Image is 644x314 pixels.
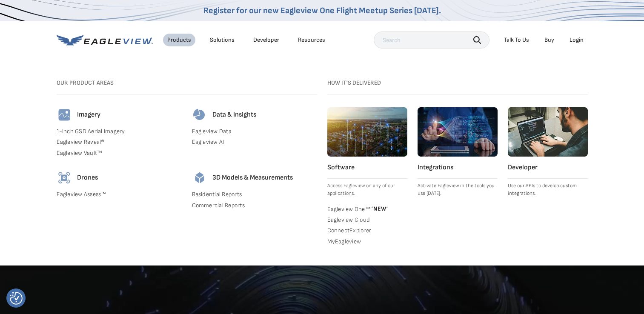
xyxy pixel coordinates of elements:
[167,36,191,44] div: Products
[192,128,317,135] a: Eagleview Data
[57,107,72,123] img: imagery-icon.svg
[327,182,407,197] p: Access Eagleview on any of our applications.
[192,191,317,198] a: Residential Reports
[57,138,182,146] a: Eagleview Reveal®
[508,182,588,197] p: Use our APIs to develop custom integrations.
[418,182,498,197] p: Activate Eagleview in the tools you use [DATE].
[192,138,317,146] a: Eagleview AI
[57,149,182,157] a: Eagleview Vault™
[544,36,554,44] a: Buy
[418,107,498,197] a: Integrations Activate Eagleview in the tools you use [DATE].
[192,202,317,209] a: Commercial Reports
[57,128,182,135] a: 1-Inch GSD Aerial Imagery
[327,238,407,245] a: MyEagleview
[203,6,441,16] a: Register for our new Eagleview One Flight Meetup Series [DATE].
[327,216,407,224] a: Eagleview Cloud
[508,107,588,157] img: developer.webp
[10,292,23,305] button: Consent Preferences
[327,79,588,87] h3: How it's Delivered
[370,205,388,212] span: NEW
[418,163,498,172] h4: Integrations
[77,111,100,119] h4: Imagery
[57,191,182,198] a: Eagleview Assess™
[210,36,235,44] div: Solutions
[374,31,489,49] input: Search
[212,174,293,182] h4: 3D Models & Measurements
[508,107,588,197] a: Developer Use our APIs to develop custom integrations.
[570,36,584,44] div: Login
[57,79,317,87] h3: Our Product Areas
[418,107,498,157] img: integrations.webp
[253,36,279,44] a: Developer
[57,170,72,186] img: drones-icon.svg
[212,111,256,119] h4: Data & Insights
[192,107,207,123] img: data-icon.svg
[508,163,588,172] h4: Developer
[327,204,407,213] a: Eagleview One™ *NEW*
[298,36,325,44] div: Resources
[192,170,207,186] img: 3d-models-icon.svg
[10,292,23,305] img: Revisit consent button
[327,227,407,234] a: ConnectExplorer
[327,163,407,172] h4: Software
[504,36,529,44] div: Talk To Us
[327,107,407,157] img: software.webp
[77,174,98,182] h4: Drones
